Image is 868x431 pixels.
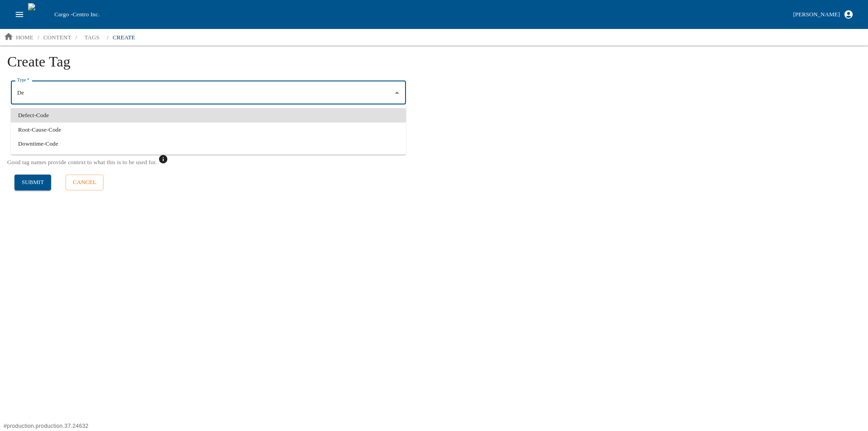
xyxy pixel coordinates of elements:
p: tags [85,33,100,42]
span: Centro Inc. [72,11,99,18]
p: home [16,33,33,42]
button: open drawer [11,6,28,23]
li: / [75,33,77,42]
div: Cargo - [51,10,789,19]
li: / [38,33,39,42]
a: create [109,30,139,45]
li: / [107,33,108,42]
img: cargo logo [28,3,51,26]
button: cancel [66,175,104,190]
a: tags [77,30,106,45]
li: Downtime-Code [11,137,406,151]
button: Close [391,87,403,99]
button: submit [14,175,51,190]
h1: Create Tag [7,53,861,77]
p: create [113,33,135,42]
a: content [40,30,75,45]
li: Defect-Code [11,108,406,123]
p: content [43,33,71,42]
button: [PERSON_NAME] [789,7,857,23]
label: Type [17,77,29,83]
div: [PERSON_NAME] [793,9,840,20]
li: Root-Cause-Code [11,123,406,137]
p: Good tag names provide context to what this is to be used for. [7,158,157,167]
